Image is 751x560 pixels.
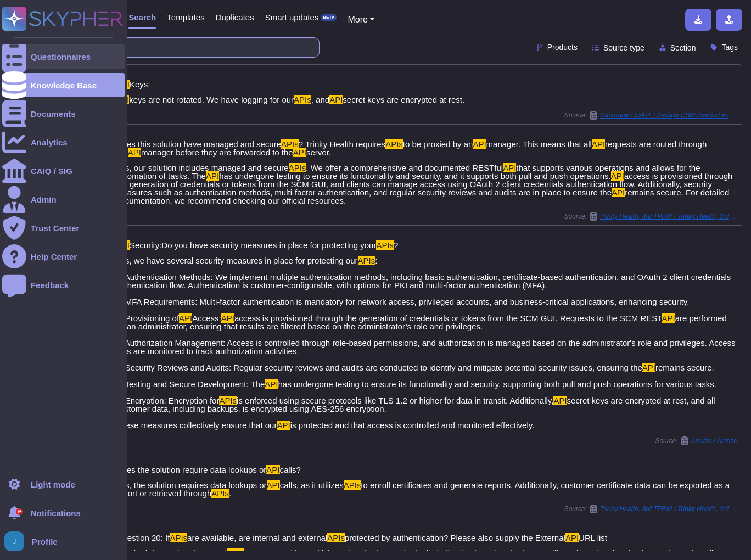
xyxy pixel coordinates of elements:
[327,533,345,542] mark: APIs
[116,480,730,498] span: to enroll certificates and generate reports. Additionally, customer certificate data can be expor...
[31,53,91,61] div: Questionnaires
[2,529,32,553] button: user
[16,508,23,515] div: 9+
[579,533,607,542] span: URL list
[564,505,737,513] span: Source:
[344,480,361,490] mark: APIs
[486,139,592,149] span: manager. This means that all
[2,73,125,97] a: Knowledge Base
[553,396,567,405] mark: API
[31,253,77,261] div: Help Center
[281,139,299,149] mark: APIs
[32,537,58,546] span: Profile
[611,171,624,181] mark: API
[564,212,737,221] span: Source:
[394,240,398,250] span: ?
[2,216,125,240] a: Trust Center
[2,44,125,69] a: Questionnaires
[343,95,464,104] span: secret keys are encrypted at rest.
[280,465,301,474] span: calls?
[219,171,611,181] span: has undergone testing to ensure its functionality and security, and it supports both pull and pus...
[600,112,737,119] span: Darktrace / [DATE] Sectigo CSM SaaS checklist Copy
[600,506,737,512] span: Trinity Health, 3rd TPRM / Trinity Health, 3rd TPRM
[306,163,503,172] span: . We offer a comprehensive and documented RESTful
[345,533,565,542] span: protected by authentication? Please also supply the External
[691,438,737,444] span: Amrize / Amrize
[187,533,327,542] span: are available, are internal and external
[473,139,486,149] mark: API
[227,548,244,558] mark: APIs
[31,281,69,289] div: Feedback
[116,256,731,323] span: : 1. Authentication Methods: We implement multiple authentication methods, including basic authen...
[116,548,227,558] span: Yes, both internal and external
[564,111,737,120] span: Source:
[128,148,141,157] mark: API
[547,43,578,51] span: Products
[129,95,294,104] span: keys are not rotated. We have logging for our
[31,138,68,147] div: Analytics
[31,224,79,232] div: Trust Center
[116,480,267,490] span: Yes, the solution requires data lookups or
[662,313,675,323] mark: API
[565,533,579,542] mark: API
[265,13,319,21] span: Smart updates
[267,480,280,490] mark: API
[43,38,308,57] input: Search a question or template...
[2,244,125,268] a: Help Center
[116,533,170,542] span: Question 20: If
[348,15,367,24] span: More
[2,102,125,126] a: Documents
[289,163,306,172] mark: APIs
[116,465,267,474] span: Does the solution require data lookups or
[600,213,737,220] span: Trinity Health, 3rd TPRM / Trinity Health, 3rd TPRM
[31,195,57,204] div: Admin
[655,436,737,445] span: Source:
[277,421,290,430] mark: API
[31,480,75,489] div: Light mode
[376,240,394,250] mark: APIs
[2,187,125,211] a: Admin
[31,509,81,517] span: Notifications
[299,139,385,149] span: ? Trinity Health requires
[293,148,306,157] mark: API
[358,256,375,265] mark: APIs
[280,480,344,490] span: calls, as it utilizes
[167,13,204,21] span: Templates
[130,80,150,89] span: Keys:
[2,159,125,183] a: CAIQ / SIG
[294,95,311,104] mark: APIs
[348,13,374,26] button: More
[403,139,473,149] span: to be proxied by an
[192,313,221,323] span: Access:
[31,110,76,118] div: Documents
[306,148,331,157] span: server.
[211,489,229,498] mark: APIs
[290,421,535,430] span: is protected and that access is controlled and monitored effectively.
[216,13,254,21] span: Duplicates
[234,313,662,323] span: access is provisioned through the generation of credentials or tokens from the SCM GUI. Requests ...
[229,489,231,498] span: .
[206,171,219,181] mark: API
[116,139,281,149] span: Does this solution have managed and secure
[503,163,516,172] mark: API
[642,363,655,372] mark: API
[721,43,738,51] span: Tags
[265,379,278,389] mark: API
[130,240,376,250] span: Security:Do you have security measures in place for protecting your
[221,313,234,323] mark: API
[179,313,192,323] mark: API
[31,167,72,175] div: CAIQ / SIG
[170,533,187,542] mark: APIs
[141,148,293,157] span: manager before they are forwarded to the
[2,273,125,297] a: Feedback
[116,379,716,405] span: has undergone testing to ensure its functionality and security, supporting both pull and push ope...
[237,396,553,405] span: is enforced using secure protocols like TLS 1.2 or higher for data in transit. Additionally,
[311,95,329,104] span: , and
[329,95,343,104] mark: API
[116,313,736,372] span: are performed as an administrator, ensuring that results are filtered based on the administrator’...
[116,171,732,197] span: access is provisioned through the generation of credentials or tokens from the SCM GUI, and clien...
[219,396,237,405] mark: APIs
[670,44,696,52] span: Section
[31,81,97,89] div: Knowledge Base
[612,188,625,197] mark: API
